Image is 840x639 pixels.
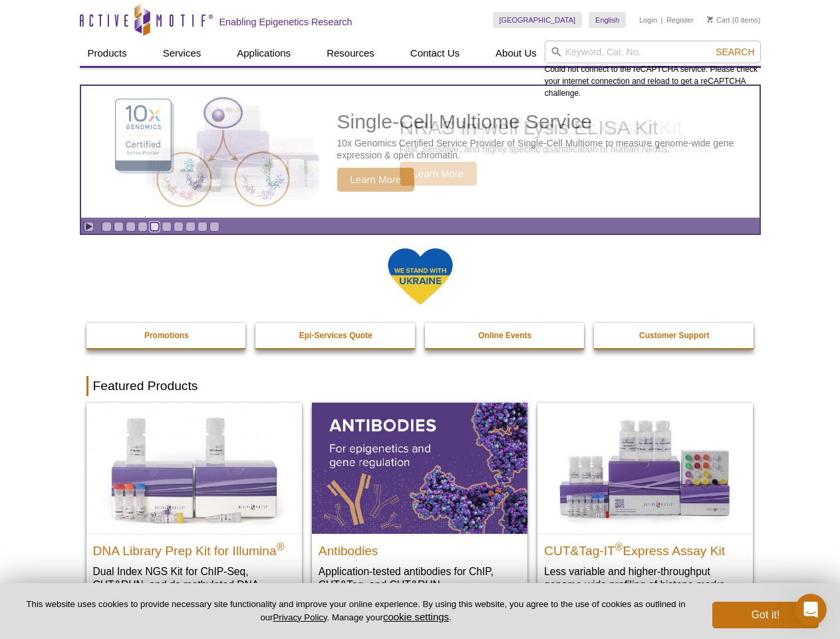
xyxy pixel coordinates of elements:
input: Keyword, Cat. No. [545,41,761,63]
a: Login [639,15,657,25]
h2: DNA Library Prep Kit for Illumina [93,538,295,558]
a: DNA Library Prep Kit for Illumina DNA Library Prep Kit for Illumina® Dual Index NGS Kit for ChIP-... [86,403,302,618]
img: We Stand With Ukraine [387,247,454,306]
a: Cart [707,15,730,25]
a: English [589,12,626,28]
p: This website uses cookies to provide necessary site functionality and improve your online experie... [21,598,690,624]
a: Products [80,41,135,66]
a: Go to slide 9 [198,222,208,232]
a: Customer Support [594,323,755,348]
a: Toggle autoplay [84,222,94,232]
strong: Online Events [478,331,531,340]
button: Search [712,46,758,58]
a: About Us [488,41,545,66]
div: Could not connect to the reCAPTCHA service. Please check your internet connection and reload to g... [545,41,761,99]
li: | [661,12,663,28]
a: Go to slide 2 [114,222,124,232]
h2: Enabling Epigenetics Research [219,16,352,28]
h2: CUT&Tag-IT Express Assay Kit [544,538,746,558]
a: Go to slide 10 [210,222,219,232]
a: Privacy Policy [273,612,327,622]
img: DNA Library Prep Kit for Illumina [86,403,302,533]
strong: Promotions [144,331,189,340]
p: Less variable and higher-throughput genome-wide profiling of histone marks​. [544,564,746,592]
sup: ® [277,540,285,552]
a: Go to slide 5 [150,222,160,232]
strong: Customer Support [639,331,709,340]
a: All Antibodies Antibodies Application-tested antibodies for ChIP, CUT&Tag, and CUT&RUN. [312,403,527,604]
a: Online Events [425,323,586,348]
strong: Epi-Services Quote [299,331,372,340]
span: Search [716,47,754,57]
a: Go to slide 1 [102,222,112,232]
a: Services [155,41,210,66]
sup: ® [615,540,623,552]
a: Go to slide 6 [162,222,172,232]
a: Go to slide 7 [174,222,184,232]
a: Go to slide 3 [126,222,136,232]
a: Go to slide 8 [186,222,196,232]
img: Your Cart [707,16,713,23]
iframe: Intercom live chat [795,594,827,626]
a: Promotions [86,323,247,348]
a: Contact Us [402,41,468,66]
img: All Antibodies [312,403,527,533]
h2: Featured Products [86,376,754,396]
button: Got it! [712,602,819,628]
a: Go to slide 4 [138,222,148,232]
a: Register [666,15,694,25]
h2: Antibodies [319,538,521,558]
a: Resources [319,41,382,66]
p: Application-tested antibodies for ChIP, CUT&Tag, and CUT&RUN. [319,564,521,592]
p: Dual Index NGS Kit for ChIP-Seq, CUT&RUN, and ds methylated DNA assays. [93,564,295,605]
li: (0 items) [707,12,761,28]
a: Applications [229,41,299,66]
a: CUT&Tag-IT® Express Assay Kit CUT&Tag-IT®Express Assay Kit Less variable and higher-throughput ge... [537,403,753,604]
button: cookie settings [383,611,449,622]
a: [GEOGRAPHIC_DATA] [493,12,583,28]
img: CUT&Tag-IT® Express Assay Kit [537,403,753,533]
a: Epi-Services Quote [255,323,416,348]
